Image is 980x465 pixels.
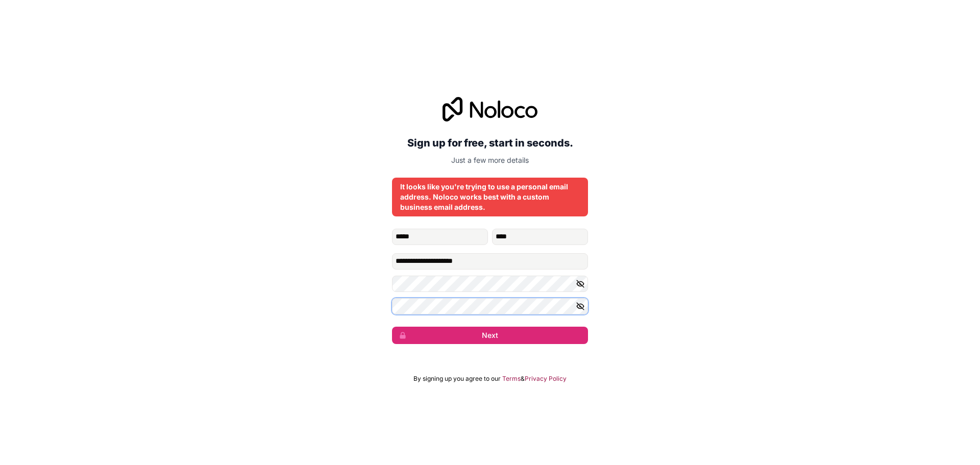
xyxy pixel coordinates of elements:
[392,229,488,245] input: given-name
[392,276,588,292] input: Password
[492,229,588,245] input: family-name
[525,375,567,383] a: Privacy Policy
[392,155,588,165] p: Just a few more details
[392,253,588,270] input: Email address
[400,182,580,212] div: It looks like you're trying to use a personal email address. Noloco works best with a custom busi...
[392,134,588,152] h2: Sign up for free, start in seconds.
[413,375,501,383] span: By signing up you agree to our
[392,327,588,344] button: Next
[392,298,588,314] input: Confirm password
[502,375,521,383] a: Terms
[521,375,525,383] span: &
